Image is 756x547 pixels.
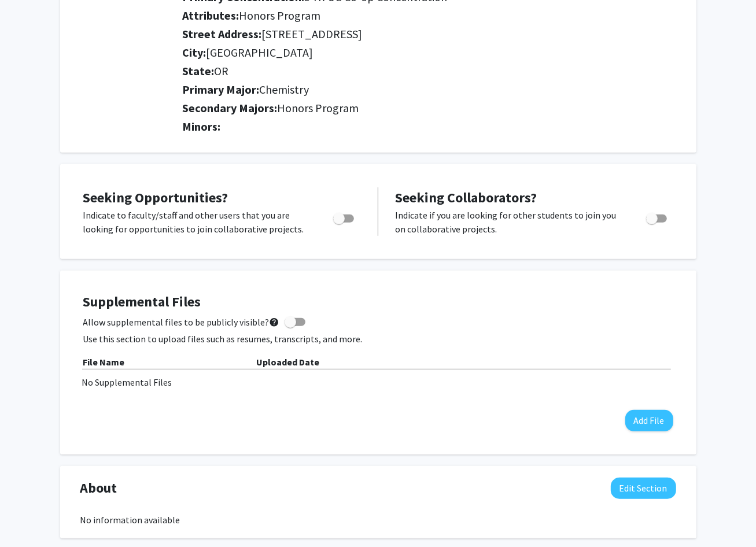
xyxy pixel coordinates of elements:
p: Use this section to upload files such as resumes, transcripts, and more. [83,332,673,346]
div: No Supplemental Files [82,375,674,389]
span: Honors Program [239,8,320,23]
b: Uploaded Date [257,356,320,368]
span: About [80,478,117,498]
b: File Name [83,356,125,368]
span: Allow supplemental files to be publicly visible? [83,315,280,329]
button: Edit About [611,478,676,499]
h2: Attributes: [182,9,676,23]
h4: Supplemental Files [83,294,673,311]
span: Chemistry [259,82,309,97]
h2: Primary Major: [182,83,676,97]
div: Toggle [641,208,673,226]
div: No information available [80,513,676,527]
span: OR [214,64,228,78]
h2: Minors: [182,120,676,134]
iframe: Chat [9,495,49,538]
h2: Street Address: [182,27,676,41]
button: Add File [625,410,673,431]
h2: State: [182,64,676,78]
p: Indicate if you are looking for other students to join you on collaborative projects. [396,208,624,236]
span: Seeking Opportunities? [83,189,228,206]
h2: Secondary Majors: [182,101,676,115]
div: Toggle [329,208,360,226]
span: Honors Program [277,101,359,115]
span: [STREET_ADDRESS] [261,27,362,41]
span: Seeking Collaborators? [396,189,537,206]
mat-icon: help [270,315,280,329]
p: Indicate to faculty/staff and other users that you are looking for opportunities to join collabor... [83,208,311,236]
span: [GEOGRAPHIC_DATA] [206,45,313,60]
h2: City: [182,46,676,60]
